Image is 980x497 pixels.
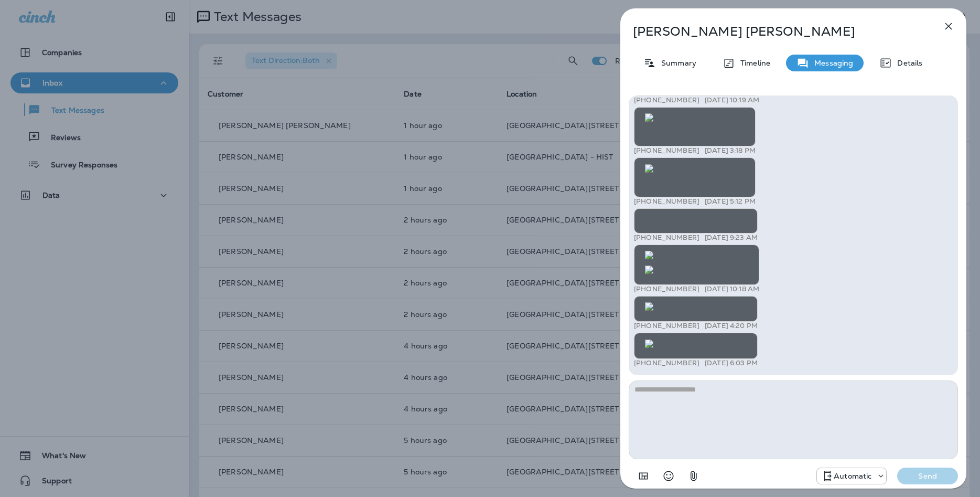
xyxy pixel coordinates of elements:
[658,466,679,487] button: Select an emoji
[645,163,653,171] img: twilio-download
[645,251,653,259] img: twilio-download
[634,285,699,293] p: [PHONE_NUMBER]
[634,359,699,367] p: [PHONE_NUMBER]
[892,59,922,67] p: Details
[633,466,654,487] button: Add in a premade template
[705,196,756,205] p: [DATE] 5:12 PM
[705,285,759,293] p: [DATE] 10:18 AM
[834,472,871,480] p: Automatic
[634,322,699,330] p: [PHONE_NUMBER]
[634,196,699,205] p: [PHONE_NUMBER]
[645,214,653,223] img: twilio-download
[656,59,696,67] p: Summary
[735,59,770,67] p: Timeline
[645,177,653,185] img: twilio-download
[634,93,699,102] p: [PHONE_NUMBER]
[809,59,853,67] p: Messaging
[634,145,699,153] p: [PHONE_NUMBER]
[645,125,653,134] img: twilio-download
[645,340,653,348] img: twilio-download
[633,24,919,39] p: [PERSON_NAME] [PERSON_NAME]
[645,111,653,120] img: twilio-download
[645,266,653,274] img: twilio-download
[634,234,699,242] p: [PHONE_NUMBER]
[705,322,758,330] p: [DATE] 4:20 PM
[705,93,759,102] p: [DATE] 10:19 AM
[645,302,653,311] img: twilio-download
[705,145,756,153] p: [DATE] 3:18 PM
[705,234,758,242] p: [DATE] 9:23 AM
[705,359,758,367] p: [DATE] 6:03 PM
